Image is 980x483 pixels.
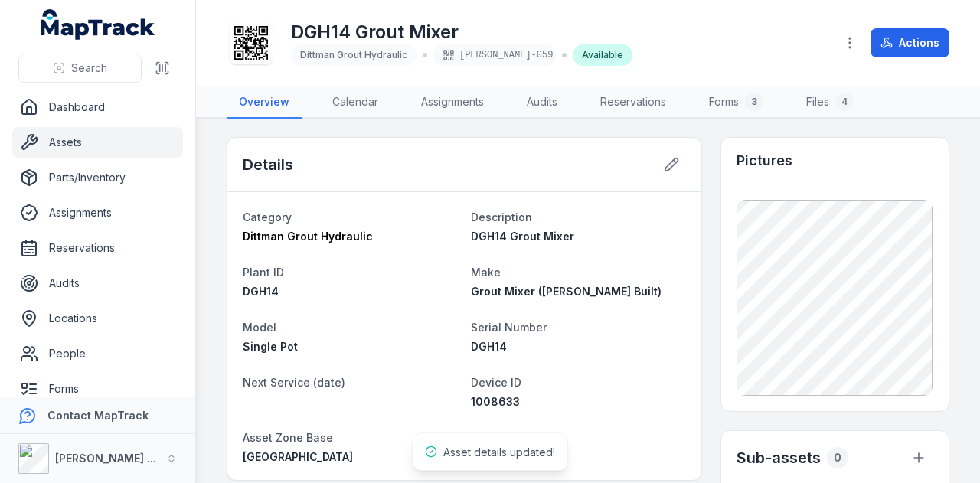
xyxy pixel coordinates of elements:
a: Reservations [12,233,183,263]
a: Assignments [12,197,183,228]
button: Search [18,54,142,83]
h3: Pictures [737,150,792,171]
span: Category [243,210,292,224]
a: Calendar [320,86,390,119]
span: DGH14 [243,285,279,298]
span: Grout Mixer ([PERSON_NAME] Built) [471,285,661,298]
span: Next Service (date) [243,376,345,389]
a: Forms [12,374,183,404]
span: Make [471,266,501,279]
a: Overview [227,86,302,119]
span: Dittman Grout Hydraulic [300,49,407,60]
span: Asset details updated! [443,445,555,459]
span: DGH14 Grout Mixer [471,230,574,243]
span: Plant ID [243,266,284,279]
a: Assignments [409,86,496,119]
a: Assets [12,127,183,158]
div: Available [573,44,632,66]
span: Description [471,210,532,224]
span: 1008633 [471,395,520,408]
button: Actions [871,28,949,57]
h1: DGH14 Grout Mixer [291,20,632,44]
span: Serial Number [471,321,547,334]
a: People [12,338,183,369]
a: Locations [12,303,183,334]
span: Single Pot [243,340,298,353]
a: Files4 [794,86,866,119]
a: MapTrack [41,9,155,40]
a: Audits [514,86,570,119]
span: Device ID [471,376,521,389]
span: DGH14 [471,340,507,353]
h2: Sub-assets [737,447,821,468]
h2: Details [243,154,293,175]
span: Model [243,321,276,334]
a: Dashboard [12,92,183,122]
div: 0 [827,447,848,468]
strong: [PERSON_NAME] Group [55,452,181,465]
span: [GEOGRAPHIC_DATA] [243,450,353,463]
span: Dittman Grout Hydraulic [243,230,373,243]
a: Audits [12,268,183,299]
strong: Contact MapTrack [47,409,149,422]
div: 4 [835,93,854,111]
a: Parts/Inventory [12,162,183,193]
a: Forms3 [697,86,776,119]
div: [PERSON_NAME]-059 [433,44,556,66]
div: 3 [745,93,763,111]
span: Asset Zone Base [243,431,333,444]
a: Reservations [588,86,678,119]
span: Search [71,60,107,76]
